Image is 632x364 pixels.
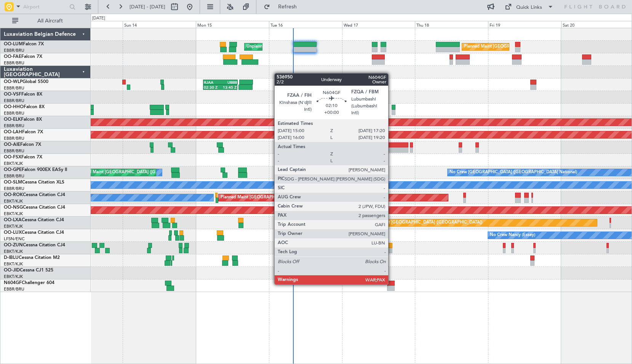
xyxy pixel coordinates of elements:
[4,130,43,134] a: OO-LAHFalcon 7X
[4,92,42,97] a: OO-VSFFalcon 8X
[196,21,269,28] div: Mon 15
[4,180,64,185] a: OO-SLMCessna Citation XLS
[4,243,23,247] span: OO-ZUN
[4,161,23,166] a: EBKT/KJK
[4,261,23,267] a: EBKT/KJK
[4,249,23,254] a: EBKT/KJK
[4,42,23,46] span: OO-LUM
[4,117,21,122] span: OO-ELK
[4,205,23,210] span: OO-NSG
[488,21,561,28] div: Fri 19
[130,3,165,10] span: [DATE] - [DATE]
[501,1,557,13] button: Quick Links
[4,198,23,204] a: EBKT/KJK
[4,92,21,97] span: OO-VSF
[4,281,54,285] a: N604GFChallenger 604
[4,142,20,147] span: OO-AIE
[4,110,24,116] a: EBBR/BRU
[4,155,21,160] span: OO-FSX
[272,4,304,10] span: Refresh
[4,180,22,185] span: OO-SLM
[4,243,65,247] a: OO-ZUNCessna Citation CJ4
[260,1,306,13] button: Refresh
[490,230,535,241] div: No Crew Nancy (Essey)
[4,54,21,59] span: OO-FAE
[4,236,25,242] a: LFSN/ENC
[4,85,24,91] a: EBBR/BRU
[4,286,24,292] a: EBBR/BRU
[4,281,22,285] span: N604GF
[4,155,42,160] a: OO-FSXFalcon 7X
[4,142,41,147] a: OO-AIEFalcon 7X
[4,230,64,235] a: OO-LUXCessna Citation CJ4
[415,21,488,28] div: Thu 18
[4,168,67,172] a: OO-GPEFalcon 900EX EASy II
[4,205,65,210] a: OO-NSGCessna Citation CJ4
[4,105,24,109] span: OO-HHO
[4,274,23,279] a: EBKT/KJK
[204,80,221,85] div: RJAA
[4,255,60,260] a: D-IBLUCessna Citation M2
[4,218,22,222] span: OO-LXA
[4,42,44,46] a: OO-LUMFalcon 7X
[4,268,53,273] a: OO-JIDCessna CJ1 525
[246,41,390,53] div: Unplanned Maint [GEOGRAPHIC_DATA] ([GEOGRAPHIC_DATA] National)
[204,85,220,89] div: 02:30 Z
[289,154,372,166] div: AOG Maint Kortrijk-[GEOGRAPHIC_DATA]
[4,268,20,273] span: OO-JID
[4,218,64,222] a: OO-LXACessna Citation CJ4
[4,105,45,109] a: OO-HHOFalcon 8X
[23,1,67,13] input: Airport
[4,193,65,197] a: OO-ROKCessna Citation CJ4
[4,148,24,154] a: EBBR/BRU
[4,98,24,104] a: EBBR/BRU
[269,21,342,28] div: Tue 16
[362,217,482,228] div: Planned Maint [GEOGRAPHIC_DATA] ([GEOGRAPHIC_DATA])
[92,15,105,22] div: [DATE]
[464,41,602,53] div: Planned Maint [GEOGRAPHIC_DATA] ([GEOGRAPHIC_DATA] National)
[4,80,48,84] a: OO-WLPGlobal 5500
[4,54,42,59] a: OO-FAEFalcon 7X
[4,168,22,172] span: OO-GPE
[220,80,237,85] div: UBBB
[342,21,415,28] div: Wed 17
[4,230,22,235] span: OO-LUX
[450,167,577,178] div: No Crew [GEOGRAPHIC_DATA] ([GEOGRAPHIC_DATA] National)
[516,4,542,11] div: Quick Links
[20,18,80,24] span: All Aircraft
[76,167,214,178] div: Planned Maint [GEOGRAPHIC_DATA] ([GEOGRAPHIC_DATA] National)
[4,117,42,122] a: OO-ELKFalcon 8X
[4,186,24,192] a: EBBR/BRU
[4,193,23,197] span: OO-ROK
[220,85,237,89] div: 13:45 Z
[4,224,23,229] a: EBKT/KJK
[4,136,24,141] a: EBBR/BRU
[4,80,22,84] span: OO-WLP
[4,48,24,53] a: EBBR/BRU
[4,123,24,129] a: EBBR/BRU
[4,130,22,134] span: OO-LAH
[4,255,19,260] span: D-IBLU
[123,21,196,28] div: Sun 14
[4,60,24,66] a: EBBR/BRU
[4,211,23,217] a: EBKT/KJK
[4,173,24,179] a: EBBR/BRU
[221,192,341,203] div: Planned Maint [GEOGRAPHIC_DATA] ([GEOGRAPHIC_DATA])
[8,15,83,27] button: All Aircraft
